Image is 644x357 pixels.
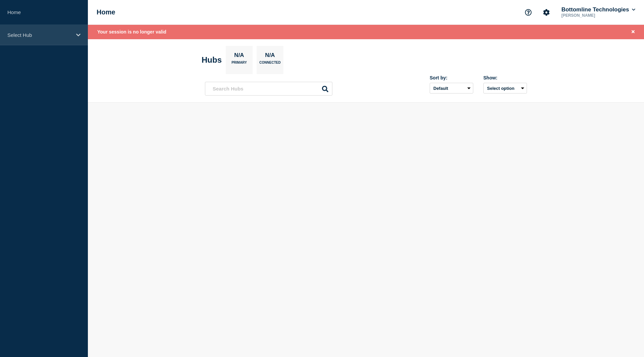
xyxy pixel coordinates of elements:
[539,5,553,19] button: Account settings
[97,29,166,35] span: Your session is no longer valid
[483,83,527,94] button: Select option
[560,6,637,13] button: Bottomline Technologies
[560,13,630,18] p: [PERSON_NAME]
[263,52,277,61] p: N/A
[97,8,115,16] h1: Home
[205,82,332,96] input: Search Hubs
[629,28,637,36] button: Close banner
[232,52,247,61] p: N/A
[231,61,247,68] p: Primary
[202,55,222,65] h2: Hubs
[259,61,280,68] p: Connected
[430,83,473,94] select: Sort by
[430,75,473,80] div: Sort by:
[7,32,72,38] p: Select Hub
[483,75,527,80] div: Show:
[521,5,535,19] button: Support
